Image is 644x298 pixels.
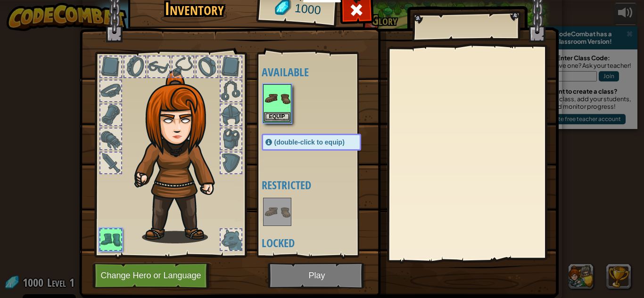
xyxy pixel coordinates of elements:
img: portrait.png [264,85,290,112]
img: hair_f2.png [130,70,231,243]
button: Equip [264,112,290,122]
img: portrait.png [264,199,290,225]
h4: Restricted [262,179,380,191]
h4: Locked [262,237,380,249]
h4: Available [262,66,380,78]
span: (double-click to equip) [274,138,345,146]
button: Change Hero or Language [92,263,212,289]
